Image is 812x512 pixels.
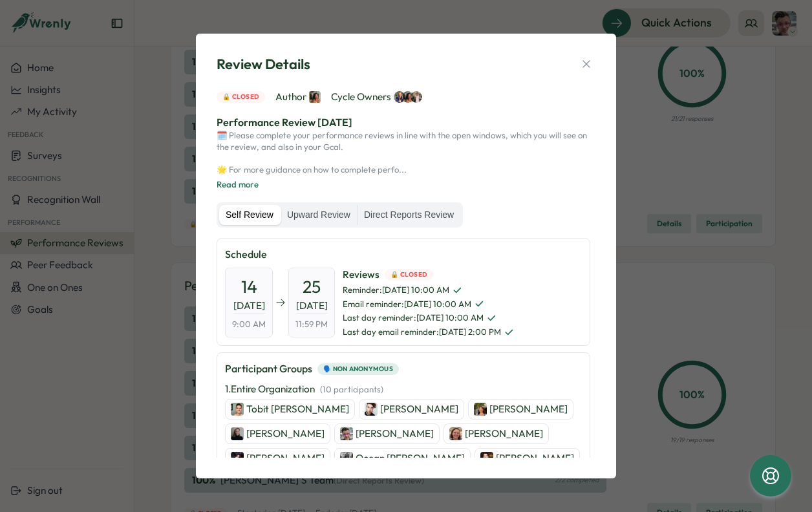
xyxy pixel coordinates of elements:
span: 11:59 PM [295,319,328,330]
span: 14 [241,275,257,298]
p: 🗓️ Please complete your performance reviews in line with the open windows, which you will see on ... [217,130,595,175]
img: Hannah Saunders [411,91,422,103]
a: Charley Watters[PERSON_NAME] [443,423,549,444]
span: [DATE] [296,299,328,314]
img: Tobit Michael [231,403,244,416]
a: Tobit MichaelTobit [PERSON_NAME] [225,399,355,420]
label: Direct Reports Review [358,205,460,226]
p: [PERSON_NAME] [380,402,458,416]
a: Lucy Skinner[PERSON_NAME] [225,423,330,444]
img: Viveca Riley [309,91,321,103]
p: Schedule [225,246,582,262]
p: [PERSON_NAME] [489,402,568,416]
p: [PERSON_NAME] [356,427,434,441]
img: Estelle Lim [474,403,487,416]
span: Reviews [343,268,514,282]
span: Last day reminder : [DATE] 10:00 AM [343,312,514,324]
img: Chris Forlano [340,427,353,440]
p: [PERSON_NAME] [465,427,543,441]
img: Viveca Riley [402,91,414,103]
span: 🔒 Closed [390,270,427,280]
span: 🗣️ Non Anonymous [323,364,393,374]
a: Ocean AllenOcean [PERSON_NAME] [334,448,471,469]
span: 9:00 AM [232,319,266,330]
img: Carlton Huber [480,452,493,465]
p: Ocean [PERSON_NAME] [356,451,465,465]
a: Carlton Huber[PERSON_NAME] [475,448,580,469]
span: 25 [303,275,321,298]
a: Chris Forlano[PERSON_NAME] [334,423,440,444]
span: Last day email reminder : [DATE] 2:00 PM [343,326,514,338]
img: Dannielle [231,452,244,465]
p: [PERSON_NAME] [496,451,574,465]
span: Cycle Owners [331,90,422,104]
img: Hanna Smith [394,91,405,103]
span: ( 10 participants ) [320,384,383,394]
img: Charley Watters [449,427,462,440]
img: Ocean Allen [340,452,353,465]
p: Tobit [PERSON_NAME] [246,402,349,416]
img: Jay Cowle [365,403,378,416]
p: Participant Groups [225,361,312,377]
img: Lucy Skinner [231,427,244,440]
span: [DATE] [233,299,265,314]
label: Self Review [219,205,280,226]
p: 1 . Entire Organization [225,382,383,396]
p: [PERSON_NAME] [246,427,325,441]
p: Performance Review [DATE] [217,114,595,131]
label: Upward Review [281,205,357,226]
a: Jay Cowle[PERSON_NAME] [359,399,464,420]
span: Review Details [217,54,310,74]
span: Email reminder : [DATE] 10:00 AM [343,299,514,310]
a: Dannielle[PERSON_NAME] [225,448,330,469]
span: Author [275,90,321,104]
p: [PERSON_NAME] [246,451,325,465]
span: Reminder : [DATE] 10:00 AM [343,284,514,296]
button: Read more [217,179,259,191]
a: Estelle Lim[PERSON_NAME] [468,399,573,420]
span: 🔒 Closed [222,92,259,102]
